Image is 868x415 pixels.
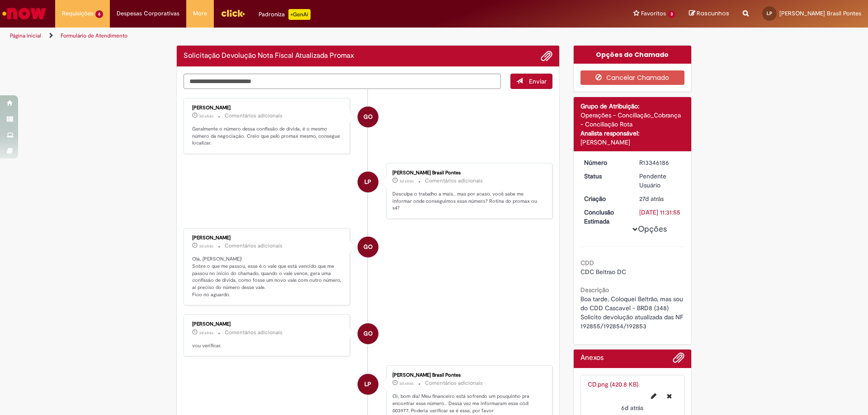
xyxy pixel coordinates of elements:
div: Lizandra Da Costa Brasil Pontes [358,172,378,192]
div: [PERSON_NAME] Brasil Pontes [392,373,543,378]
ul: Trilhas de página [7,28,572,44]
dt: Conclusão Estimada [577,208,633,226]
span: LP [767,10,772,16]
small: Comentários adicionais [425,379,483,387]
span: Enviar [529,77,547,85]
div: Lizandra Da Costa Brasil Pontes [358,374,378,395]
span: 6 [95,10,103,18]
button: Cancelar Chamado [580,70,685,85]
div: Gustavo Oliveira [358,107,378,127]
span: More [193,9,207,18]
p: vou verificar. [192,342,343,350]
div: [PERSON_NAME] Brasil Pontes [392,170,543,176]
time: 25/08/2025 10:18:34 [199,113,213,119]
dt: Número [577,158,633,167]
dt: Criação [577,194,633,203]
div: [PERSON_NAME] [192,105,343,111]
div: [DATE] 11:31:55 [639,208,681,217]
p: Desculpa o trabalho a mais.. mas por acaso, você sabe me informar onde conseguimos esse número? R... [392,191,543,212]
div: Gustavo Oliveira [358,323,378,344]
button: Adicionar anexos [541,50,552,62]
textarea: Digite sua mensagem aqui... [184,74,501,89]
p: +GenAi [288,9,311,20]
span: CDC Beltrao DC [580,268,626,276]
span: Despesas Corporativas [117,9,179,18]
span: GO [363,106,373,128]
time: 25/08/2025 09:10:55 [199,330,213,336]
b: Descrição [580,286,609,294]
button: Editar nome de arquivo CD.png [646,389,662,403]
small: Comentários adicionais [225,242,283,250]
a: Página inicial [10,32,41,39]
div: 01/08/2025 15:03:48 [639,194,681,203]
div: [PERSON_NAME] [192,235,343,241]
time: 25/08/2025 09:08:36 [399,381,414,386]
div: Grupo de Atribuição: [580,102,685,111]
span: 6d atrás [621,404,643,412]
div: Padroniza [259,9,311,20]
time: 25/08/2025 10:09:53 [399,178,414,184]
span: 3d atrás [199,243,213,249]
a: Rascunhos [689,9,729,18]
a: CD.png (420.8 KB) [588,380,638,388]
div: Operações - Conciliação_Cobrança - Conciliação Rota [580,111,685,129]
p: Olá, [PERSON_NAME]! Sobre o que me passou, esse é o vale que está vencido que me passou no início... [192,256,343,298]
button: Enviar [510,74,552,89]
button: Adicionar anexos [673,352,684,368]
small: Comentários adicionais [225,112,283,120]
span: Favoritos [641,9,666,18]
span: 3 [668,10,675,18]
time: 25/08/2025 09:20:26 [199,243,213,249]
time: 01/08/2025 15:03:48 [639,195,664,203]
time: 22/08/2025 09:01:47 [621,404,643,412]
span: 3d atrás [399,381,414,386]
b: CDD [580,259,594,267]
img: click_logo_yellow_360x200.png [221,6,245,20]
span: LP [364,373,371,395]
span: Rascunhos [697,9,729,18]
small: Comentários adicionais [225,329,283,336]
span: [PERSON_NAME] Brasil Pontes [779,9,861,17]
span: 3d atrás [399,178,414,184]
a: Formulário de Atendimento [61,32,127,39]
span: GO [363,236,373,258]
span: GO [363,323,373,345]
dt: Status [577,172,633,181]
span: Requisições [62,9,94,18]
div: Gustavo Oliveira [358,237,378,257]
span: Boa tarde, Coloquei Beltrão, mas sou do CDD Cascavel - BRD8 (348) Solicito devolução atualizada d... [580,295,685,330]
small: Comentários adicionais [425,177,483,185]
span: 3d atrás [199,330,213,336]
p: Oi, bom dia! Meu financeiro está sofrendo um pouquinho pra encontrar esse número.. Dessa vez me i... [392,393,543,414]
div: Analista responsável: [580,129,685,138]
div: Pendente Usuário [639,172,681,190]
img: ServiceNow [1,5,47,23]
p: Geralmente o número dessa confissão de dívida, é o mesmo número da negociação. Creio que pelo pro... [192,126,343,147]
span: LP [364,171,371,193]
h2: Anexos [580,354,604,362]
span: 27d atrás [639,195,664,203]
span: 3d atrás [199,113,213,119]
div: R13346186 [639,158,681,167]
div: [PERSON_NAME] [192,322,343,327]
div: Opções do Chamado [574,46,692,64]
h2: Solicitação Devolução Nota Fiscal Atualizada Promax Histórico de tíquete [184,52,354,60]
button: Excluir CD.png [661,389,677,403]
div: [PERSON_NAME] [580,138,685,147]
